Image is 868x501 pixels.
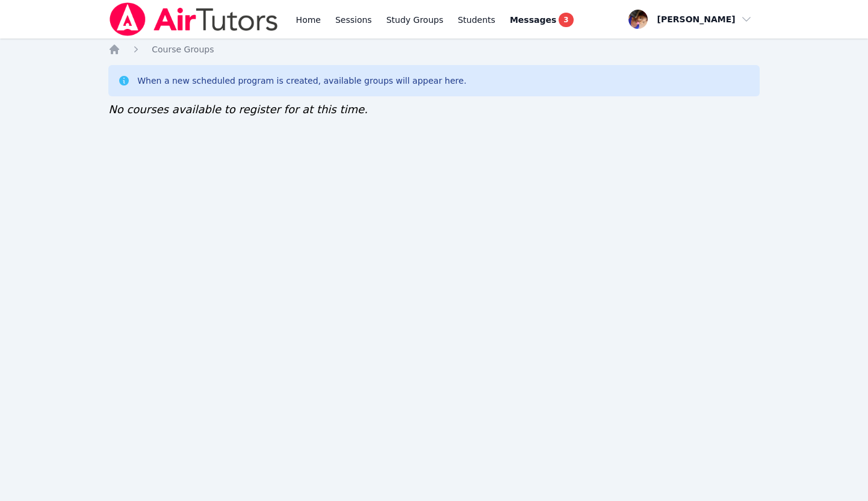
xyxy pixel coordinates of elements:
span: Messages [510,14,556,26]
span: Course Groups [152,45,214,54]
a: Course Groups [152,43,214,55]
span: No courses available to register for at this time. [108,103,368,116]
img: Air Tutors [108,2,279,36]
div: When a new scheduled program is created, available groups will appear here. [137,75,467,87]
nav: Breadcrumb [108,43,760,55]
span: 3 [559,13,573,27]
